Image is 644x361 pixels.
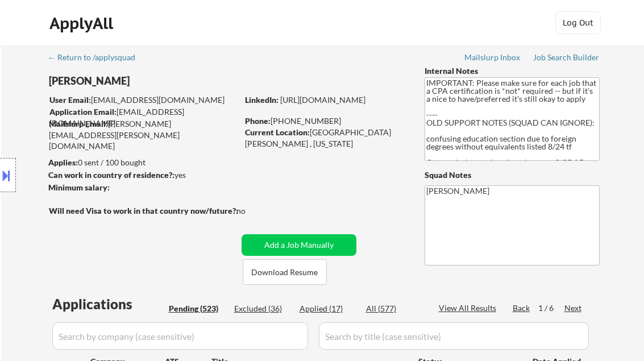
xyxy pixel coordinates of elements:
[533,53,600,64] a: Job Search Builder
[300,303,356,314] div: Applied (17)
[236,205,269,217] div: no
[425,65,600,77] div: Internal Notes
[245,127,406,149] div: [GEOGRAPHIC_DATA][PERSON_NAME] , [US_STATE]
[52,322,308,350] input: Search by company (case sensitive)
[464,53,521,64] a: Mailslurp Inbox
[439,302,500,314] div: View All Results
[425,169,600,181] div: Squad Notes
[169,303,226,314] div: Pending (523)
[564,302,583,314] div: Next
[513,302,531,314] div: Back
[280,95,365,105] a: [URL][DOMAIN_NAME]
[366,303,423,314] div: All (577)
[242,234,356,256] button: Add a Job Manually
[48,53,146,64] a: ← Return to /applysquad
[52,297,165,311] div: Applications
[49,14,117,33] div: ApplyAll
[245,95,279,105] strong: LinkedIn:
[555,11,601,34] button: Log Out
[243,259,327,285] button: Download Resume
[245,116,271,126] strong: Phone:
[245,115,406,127] div: [PHONE_NUMBER]
[464,53,521,61] div: Mailslurp Inbox
[234,303,291,314] div: Excluded (36)
[533,53,600,61] div: Job Search Builder
[538,302,564,314] div: 1 / 6
[245,127,310,137] strong: Current Location:
[48,53,146,61] div: ← Return to /applysquad
[319,322,589,350] input: Search by title (case sensitive)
